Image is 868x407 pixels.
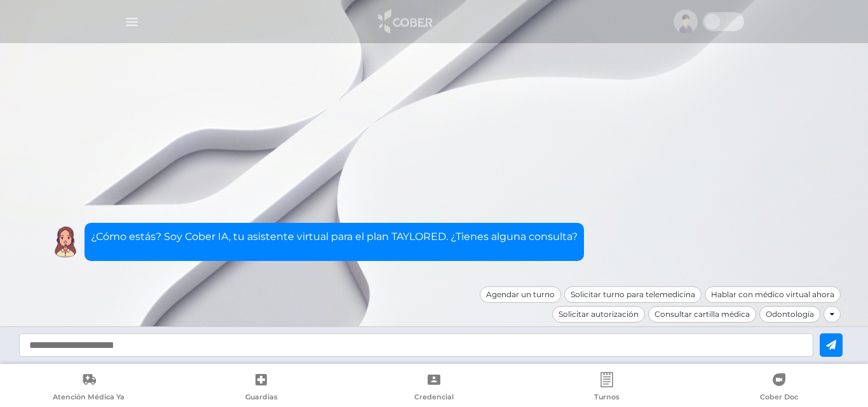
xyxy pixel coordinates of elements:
[3,372,175,404] a: Atención Médica Ya
[520,372,693,404] a: Turnos
[564,286,702,303] div: Solicitar turno para telemedicina
[693,372,865,404] a: Cober Doc
[53,392,125,404] span: Atención Médica Ya
[348,372,520,404] a: Credencial
[50,226,81,258] img: Cober IA
[175,372,348,404] a: Guardias
[594,392,620,404] span: Turnos
[414,392,454,404] span: Credencial
[759,306,820,323] div: Odontología
[648,306,756,323] div: Consultar cartilla médica
[91,229,578,244] p: ¿Cómo estás? Soy Cober IA, tu asistente virtual para el plan TAYLORED. ¿Tienes alguna consulta?
[760,392,798,404] span: Cober Doc
[705,286,841,303] div: Hablar con médico virtual ahora
[245,392,278,404] span: Guardias
[552,306,645,323] div: Solicitar autorización
[480,286,561,303] div: Agendar un turno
